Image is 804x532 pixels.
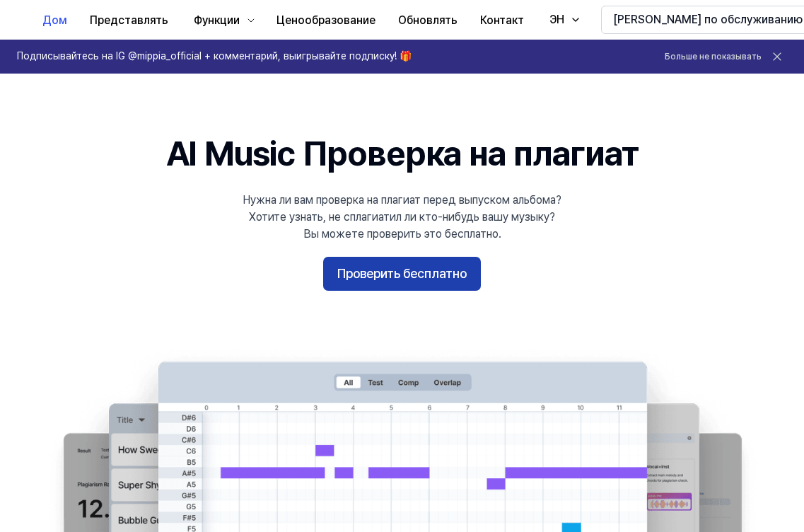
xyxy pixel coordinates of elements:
[265,6,387,35] button: Ценообразование
[180,6,265,35] button: Функции
[535,6,590,34] button: ЭН
[387,1,469,40] a: Обновлять
[547,11,567,28] div: ЭН
[78,6,180,35] button: Представлять
[469,6,535,35] button: Контакт
[323,257,481,291] button: Проверить бесплатно
[665,51,762,63] button: Больше не показывать
[31,6,78,35] button: Дом
[243,192,561,243] div: Нужна ли вам проверка на плагиат перед выпуском альбома? Хотите узнать, не сплагиатил ли кто-нибу...
[17,50,412,64] h1: Подписывайтесь на IG @mippia_official + комментарий, выигрывайте подписку! 🎁
[387,6,469,35] button: Обновлять
[166,130,639,178] h1: AI Music Проверка на плагиат
[191,12,243,29] div: Функции
[31,1,78,40] a: Дом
